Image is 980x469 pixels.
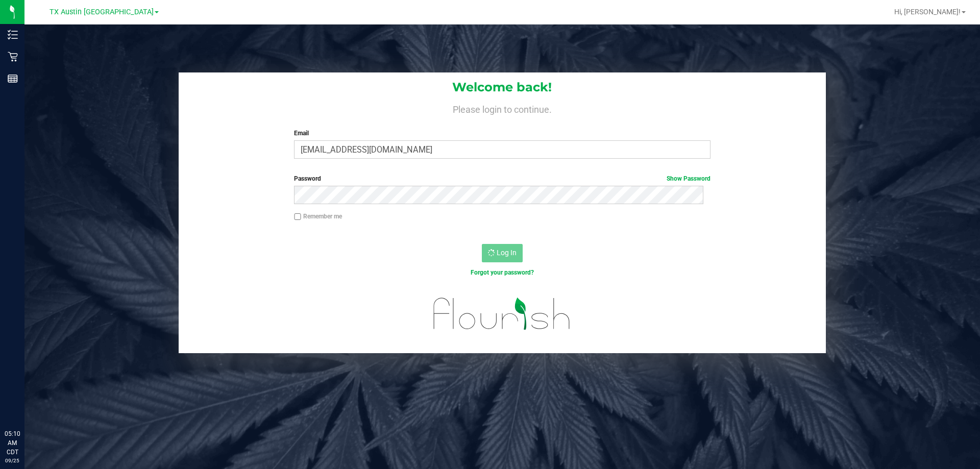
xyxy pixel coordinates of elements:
[497,249,517,257] span: Log In
[8,73,18,84] inline-svg: Reports
[8,30,18,40] inline-svg: Inventory
[471,269,534,276] a: Forgot your password?
[482,244,523,262] button: Log In
[294,129,710,138] label: Email
[294,212,342,221] label: Remember me
[5,429,20,457] p: 05:10 AM CDT
[294,175,321,182] span: Password
[50,8,154,16] span: TX Austin [GEOGRAPHIC_DATA]
[8,52,18,62] inline-svg: Retail
[294,213,301,220] input: Remember me
[179,81,826,94] h1: Welcome back!
[421,288,583,340] img: flourish_logo.svg
[894,8,961,16] span: Hi, [PERSON_NAME]!
[5,457,20,464] p: 09/25
[179,102,826,114] h4: Please login to continue.
[667,175,710,182] a: Show Password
